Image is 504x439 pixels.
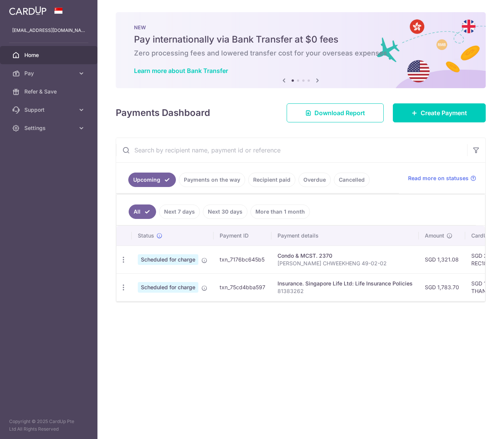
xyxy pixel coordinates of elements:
a: Next 30 days [203,204,247,219]
p: [EMAIL_ADDRESS][DOMAIN_NAME] [12,27,85,34]
a: Read more on statuses [408,174,476,182]
span: Read more on statuses [408,174,469,182]
p: [PERSON_NAME] CHWEEKHENG 49-02-02 [278,260,413,267]
a: Payments on the way [179,173,245,187]
span: Scheduled for charge [138,282,198,293]
span: CardUp fee [471,232,500,239]
a: Create Payment [393,103,486,122]
h5: Pay internationally via Bank Transfer at $0 fees [134,33,467,46]
a: More than 1 month [250,204,310,219]
span: Status [138,232,154,239]
span: Scheduled for charge [138,254,198,265]
span: Settings [24,124,75,132]
a: Next 7 days [159,204,200,219]
a: All [129,204,156,219]
p: 81383262 [278,287,413,295]
a: Cancelled [334,173,370,187]
a: Learn more about Bank Transfer [134,67,228,74]
span: Download Report [314,108,365,117]
span: Pay [24,70,75,77]
div: Condo & MCST. 2370 [278,252,413,260]
td: txn_75cd4bba597 [214,273,271,301]
a: Recipient paid [248,173,295,187]
span: Amount [425,232,444,239]
h4: Payments Dashboard [116,106,210,120]
td: SGD 1,321.08 [419,246,465,273]
th: Payment details [271,226,419,246]
a: Overdue [298,173,331,187]
td: txn_7176bc645b5 [214,246,271,273]
a: Download Report [287,103,384,122]
th: Payment ID [214,226,271,246]
img: CardUp [9,6,46,15]
h6: Zero processing fees and lowered transfer cost for your overseas expenses [134,49,467,58]
a: Upcoming [128,173,176,187]
img: Bank transfer banner [116,12,486,88]
span: Support [24,106,75,114]
input: Search by recipient name, payment id or reference [116,138,467,162]
span: Create Payment [421,108,467,117]
span: Refer & Save [24,88,75,95]
td: SGD 1,783.70 [419,273,465,301]
span: Home [24,51,75,59]
div: Insurance. Singapore Life Ltd: Life Insurance Policies [278,280,413,287]
p: NEW [134,24,467,30]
